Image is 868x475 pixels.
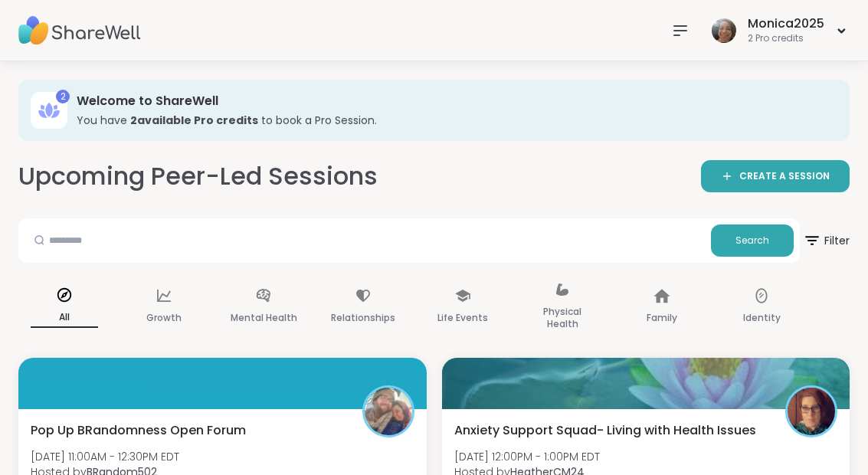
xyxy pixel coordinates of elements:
span: Filter [803,222,850,259]
h2: Upcoming Peer-Led Sessions [18,159,378,194]
p: Identity [743,309,781,327]
div: 2 [56,90,70,103]
p: Mental Health [231,309,297,327]
p: Family [647,309,677,327]
span: [DATE] 12:00PM - 1:00PM EDT [454,449,600,464]
p: Relationships [331,309,395,327]
h3: You have to book a Pro Session. [77,113,828,128]
img: Monica2025 [712,18,736,43]
h3: Welcome to ShareWell [77,93,828,110]
a: CREATE A SESSION [701,160,850,192]
p: Physical Health [529,303,596,333]
span: Anxiety Support Squad- Living with Health Issues [454,421,756,440]
p: All [31,308,98,328]
span: Search [735,234,769,247]
img: ShareWell Nav Logo [18,4,141,57]
span: Pop Up BRandomness Open Forum [31,421,246,440]
span: CREATE A SESSION [739,170,830,183]
button: Filter [803,218,850,263]
p: Life Events [437,309,488,327]
span: [DATE] 11:00AM - 12:30PM EDT [31,449,179,464]
img: BRandom502 [365,388,412,435]
p: Growth [146,309,182,327]
button: Search [711,224,794,257]
div: Monica2025 [748,15,824,32]
img: HeatherCM24 [788,388,835,435]
div: 2 Pro credits [748,32,824,45]
b: 2 available Pro credit s [130,113,258,128]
